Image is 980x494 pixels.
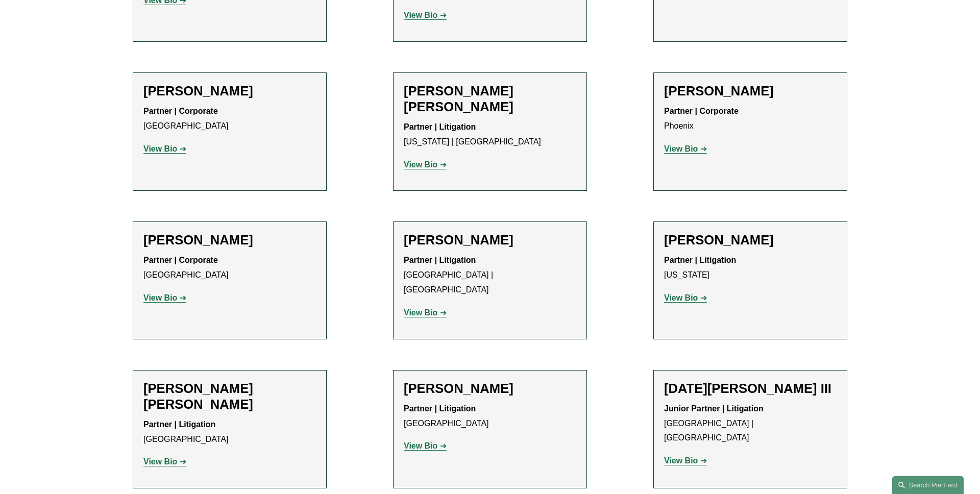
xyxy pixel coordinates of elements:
p: [US_STATE] | [GEOGRAPHIC_DATA] [404,120,576,150]
h2: [PERSON_NAME] [143,232,316,248]
p: Phoenix [664,104,837,134]
strong: View Bio [664,293,698,302]
strong: Partner | Corporate [143,107,218,115]
p: [GEOGRAPHIC_DATA] [143,253,316,283]
a: View Bio [143,293,186,302]
p: [GEOGRAPHIC_DATA] [143,104,316,134]
strong: View Bio [143,457,177,466]
a: View Bio [664,293,707,302]
a: View Bio [143,457,186,466]
a: View Bio [404,160,447,169]
strong: View Bio [664,456,698,465]
strong: Partner | Litigation [404,122,476,131]
strong: View Bio [404,11,437,19]
h2: [PERSON_NAME] [664,83,837,99]
strong: Partner | Corporate [664,107,739,115]
p: [US_STATE] [664,253,837,283]
h2: [DATE][PERSON_NAME] III [664,381,837,397]
p: [GEOGRAPHIC_DATA] [404,402,576,431]
h2: [PERSON_NAME] [664,232,837,248]
strong: View Bio [143,293,177,302]
a: View Bio [664,456,707,465]
a: View Bio [143,144,186,153]
strong: Junior Partner | Litigation [664,404,764,413]
strong: View Bio [143,144,177,153]
h2: [PERSON_NAME] [143,83,316,99]
strong: Partner | Corporate [143,256,218,264]
p: [GEOGRAPHIC_DATA] | [GEOGRAPHIC_DATA] [664,402,837,446]
h2: [PERSON_NAME] [404,381,576,397]
strong: View Bio [664,144,698,153]
strong: View Bio [404,441,437,450]
a: Search this site [892,476,964,494]
p: [GEOGRAPHIC_DATA] | [GEOGRAPHIC_DATA] [404,253,576,297]
a: View Bio [664,144,707,153]
strong: View Bio [404,308,437,317]
h2: [PERSON_NAME] [PERSON_NAME] [404,83,576,115]
a: View Bio [404,441,447,450]
strong: Partner | Litigation [404,256,476,264]
p: [GEOGRAPHIC_DATA] [143,417,316,447]
a: View Bio [404,11,447,19]
strong: Partner | Litigation [664,256,736,264]
h2: [PERSON_NAME] [404,232,576,248]
a: View Bio [404,308,447,317]
h2: [PERSON_NAME] [PERSON_NAME] [143,381,316,412]
strong: Partner | Litigation [404,404,476,413]
strong: View Bio [404,160,437,169]
strong: Partner | Litigation [143,420,215,429]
